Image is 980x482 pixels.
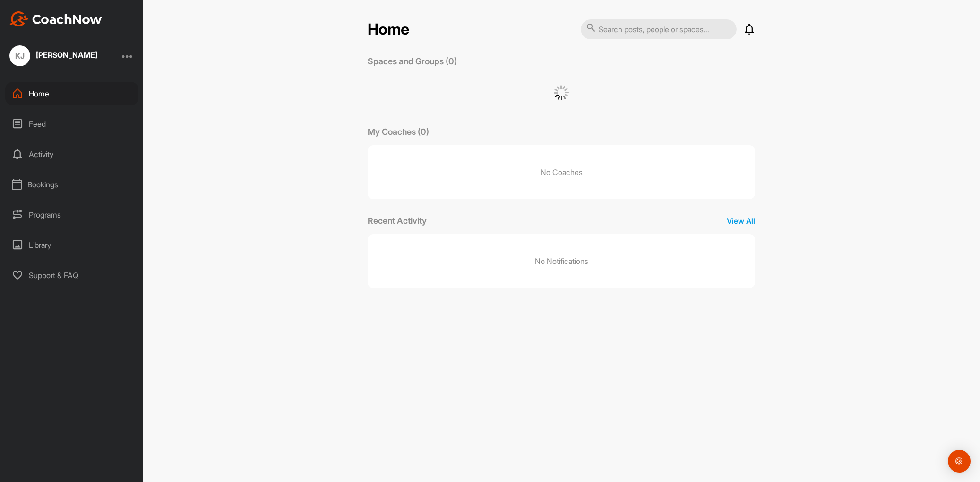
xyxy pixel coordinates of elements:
h2: Home [368,20,409,39]
p: No Notifications [535,255,588,267]
div: Library [5,233,138,257]
p: My Coaches (0) [368,125,429,138]
div: Support & FAQ [5,263,138,287]
div: [PERSON_NAME] [36,51,97,59]
div: Programs [5,203,138,227]
div: Open Intercom Messenger [948,450,971,473]
div: Bookings [5,173,138,196]
p: No Coaches [368,145,755,199]
div: Home [5,82,138,105]
img: CoachNow [9,11,102,26]
p: Spaces and Groups (0) [368,55,457,68]
div: KJ [9,45,30,66]
div: Activity [5,142,138,166]
div: Feed [5,112,138,136]
input: Search posts, people or spaces... [581,19,737,39]
p: View All [727,215,755,227]
img: G6gVgL6ErOh57ABN0eRmCEwV0I4iEi4d8EwaPGI0tHgoAbU4EAHFLEQAh+QQFCgALACwIAA4AGAASAAAEbHDJSesaOCdk+8xg... [554,85,569,100]
p: Recent Activity [368,214,427,227]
